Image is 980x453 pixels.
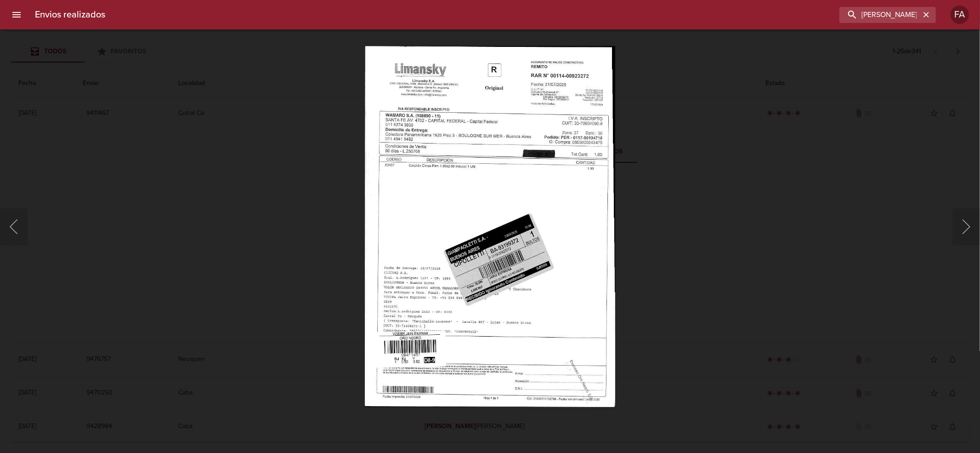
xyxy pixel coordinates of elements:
[365,46,615,407] img: Image
[951,6,969,24] div: FA
[839,7,920,23] input: buscar
[952,208,980,245] button: Siguiente
[6,4,28,26] button: menu
[35,7,105,22] h6: Envios realizados
[951,6,969,24] div: Abrir información de usuario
